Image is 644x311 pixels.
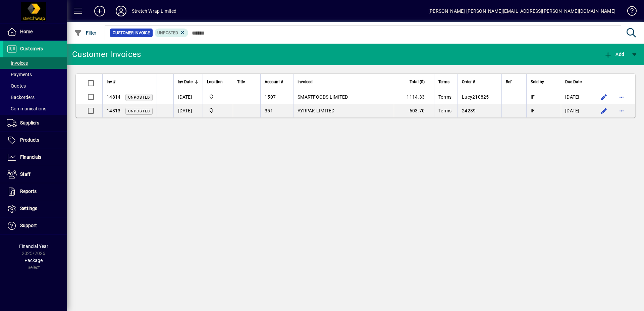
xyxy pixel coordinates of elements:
[622,1,636,23] a: Knowledge Base
[3,23,67,40] a: Home
[265,78,289,86] div: Account #
[438,94,451,100] span: Terms
[20,120,39,125] span: Suppliers
[20,46,43,51] span: Customers
[428,6,615,16] div: [PERSON_NAME] [PERSON_NAME][EMAIL_ADDRESS][PERSON_NAME][DOMAIN_NAME]
[438,78,449,86] span: Terms
[3,57,67,69] a: Invoices
[438,108,451,113] span: Terms
[265,108,273,113] span: 351
[113,30,150,36] span: Customer Invoice
[565,78,582,86] span: Due Date
[72,27,98,39] button: Filter
[531,78,557,86] div: Sold by
[20,171,31,177] span: Staff
[3,166,67,183] a: Staff
[616,105,627,116] button: More options
[128,95,150,100] span: Unposted
[462,78,497,86] div: Order #
[462,108,476,113] span: 24239
[72,49,141,60] div: Customer Invoices
[207,107,229,114] span: SWL-AKL
[3,80,67,92] a: Quotes
[207,78,223,86] span: Location
[20,206,37,211] span: Settings
[462,94,489,100] span: Lucy210825
[207,93,229,101] span: SWL-AKL
[20,137,39,143] span: Products
[132,6,177,16] div: Stretch Wrap Limited
[7,106,46,111] span: Communications
[178,78,199,86] div: Inv Date
[298,108,335,113] span: AYRPAK LIMITED
[107,108,120,113] span: 14813
[20,189,37,194] span: Reports
[265,78,283,86] span: Account #
[3,115,67,132] a: Suppliers
[74,30,97,36] span: Filter
[599,92,609,102] button: Edit
[602,48,626,60] button: Add
[565,78,588,86] div: Due Date
[207,78,229,86] div: Location
[107,78,153,86] div: Inv #
[599,105,609,116] button: Edit
[173,104,203,117] td: [DATE]
[561,90,592,104] td: [DATE]
[506,78,512,86] span: Ref
[298,78,313,86] span: Invoiced
[20,154,41,160] span: Financials
[616,92,627,102] button: More options
[298,78,390,86] div: Invoiced
[107,94,120,100] span: 14814
[3,149,67,166] a: Financials
[531,94,535,100] span: IF
[237,78,256,86] div: Title
[394,104,434,117] td: 603.70
[506,78,522,86] div: Ref
[7,95,35,100] span: Backorders
[24,258,43,263] span: Package
[20,223,37,228] span: Support
[7,83,26,89] span: Quotes
[7,72,32,77] span: Payments
[173,90,203,104] td: [DATE]
[128,109,150,113] span: Unposted
[410,78,425,86] span: Total ($)
[398,78,431,86] div: Total ($)
[3,217,67,234] a: Support
[531,108,535,113] span: IF
[178,78,193,86] span: Inv Date
[19,244,48,249] span: Financial Year
[3,69,67,80] a: Payments
[298,94,348,100] span: SMARTFOODS LIMITED
[265,94,276,100] span: 1507
[3,132,67,149] a: Products
[561,104,592,117] td: [DATE]
[3,103,67,114] a: Communications
[237,78,245,86] span: Title
[394,90,434,104] td: 1114.33
[462,78,475,86] span: Order #
[531,78,544,86] span: Sold by
[20,29,33,34] span: Home
[157,31,178,35] span: Unposted
[155,29,189,37] mat-chip: Customer Invoice Status: Unposted
[3,92,67,103] a: Backorders
[604,52,624,57] span: Add
[3,183,67,200] a: Reports
[107,78,115,86] span: Inv #
[89,5,110,17] button: Add
[7,60,28,66] span: Invoices
[3,200,67,217] a: Settings
[110,5,132,17] button: Profile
